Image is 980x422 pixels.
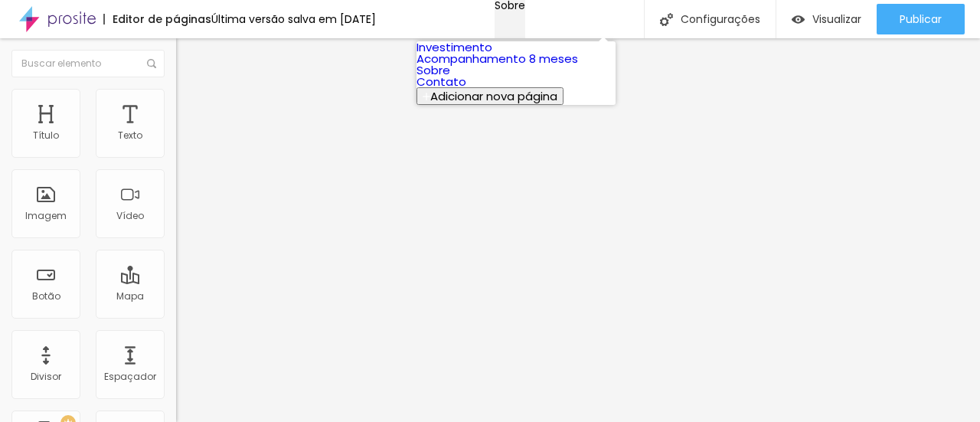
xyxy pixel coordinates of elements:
div: Botão [32,291,60,302]
div: Mapa [116,291,144,302]
div: Espaçador [104,371,156,382]
div: Divisor [31,371,61,382]
a: Acompanhamento 8 meses [416,51,578,67]
button: Visualizar [776,4,877,34]
div: Editor de páginas [103,14,211,25]
div: Vídeo [116,211,144,221]
img: view-1.svg [792,13,805,26]
div: Imagem [25,211,67,221]
iframe: Editor [176,38,980,422]
button: Publicar [877,4,965,34]
a: Contato [416,74,466,90]
img: Icone [147,59,156,68]
div: Última versão salva em [DATE] [211,14,376,25]
a: Sobre [416,62,450,78]
a: Investimento [416,39,492,55]
img: Icone [660,13,673,26]
span: Publicar [900,13,942,25]
span: Adicionar nova página [430,88,557,104]
input: Buscar elemento [11,50,165,77]
div: Texto [118,130,142,141]
span: Visualizar [812,13,861,25]
div: Título [33,130,59,141]
button: Adicionar nova página [416,87,563,105]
